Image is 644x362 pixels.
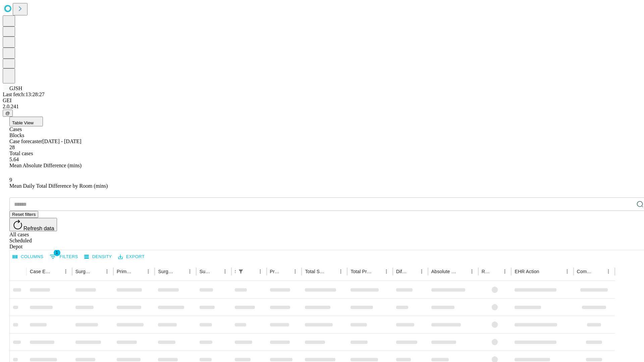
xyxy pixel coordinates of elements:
span: Mean Absolute Difference (mins) [9,163,82,168]
button: Menu [500,267,509,276]
button: Menu [220,267,230,276]
button: Sort [540,267,549,276]
div: Predicted In Room Duration [270,269,281,274]
div: Comments [577,269,594,274]
button: Menu [256,267,265,276]
span: [DATE] - [DATE] [42,138,81,144]
button: Menu [604,267,613,276]
button: Menu [336,267,345,276]
button: Sort [372,267,382,276]
button: Sort [246,267,256,276]
div: GEI [3,98,641,104]
button: Sort [281,267,290,276]
div: Total Predicted Duration [351,269,372,274]
span: Last fetch: 13:28:27 [3,92,45,97]
div: Total Scheduled Duration [305,269,326,274]
span: 9 [9,177,12,183]
button: Show filters [48,251,80,262]
div: Case Epic Id [30,269,51,274]
span: Refresh data [23,226,54,231]
span: Table View [12,120,34,125]
button: Menu [102,267,112,276]
button: Show filters [236,267,246,276]
button: Table View [9,117,43,126]
div: 1 active filter [236,267,246,276]
button: Export [116,252,146,262]
button: Sort [93,267,102,276]
span: GJSH [9,85,22,91]
button: Sort [458,267,467,276]
div: Surgery Date [200,269,210,274]
div: Absolute Difference [431,269,457,274]
button: Sort [594,267,604,276]
span: @ [5,111,10,116]
button: Sort [134,267,144,276]
button: Menu [417,267,426,276]
div: Primary Service [117,269,133,274]
button: Sort [408,267,417,276]
div: Resolved in EHR [482,269,490,274]
div: Surgeon Name [75,269,92,274]
div: Surgery Name [158,269,175,274]
button: Density [83,252,114,262]
button: Sort [52,267,61,276]
span: Mean Daily Total Difference by Room (mins) [9,183,108,189]
button: Menu [467,267,477,276]
button: Menu [185,267,195,276]
span: 28 [9,144,15,150]
span: Reset filters [12,212,36,217]
button: Sort [211,267,220,276]
button: Refresh data [9,218,57,231]
button: Sort [327,267,336,276]
button: Sort [491,267,500,276]
div: Difference [396,269,407,274]
button: Menu [562,267,572,276]
button: Menu [290,267,300,276]
button: @ [3,110,13,117]
span: 1 [54,249,60,256]
span: Case forecaster [9,138,42,144]
button: Menu [144,267,153,276]
button: Menu [61,267,70,276]
span: Total cases [9,150,33,156]
span: 5.64 [9,157,19,162]
div: EHR Action [515,269,539,274]
button: Sort [176,267,185,276]
div: Scheduled In Room Duration [235,269,235,274]
div: 2.0.241 [3,104,641,110]
button: Select columns [11,252,45,262]
button: Menu [382,267,391,276]
button: Reset filters [9,211,38,218]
